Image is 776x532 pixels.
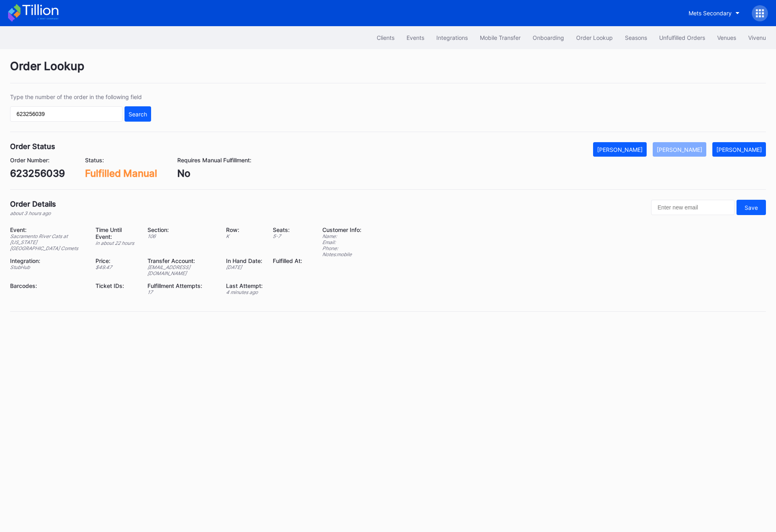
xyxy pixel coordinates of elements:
div: in about 22 hours [95,240,138,246]
div: Type the number of the order in the following field [10,93,151,100]
div: [EMAIL_ADDRESS][DOMAIN_NAME] [147,264,216,276]
input: Enter new email [651,200,735,215]
div: Phone: [322,245,361,251]
button: Venues [711,30,742,45]
input: GT59662 [10,106,122,122]
div: Email: [322,239,361,245]
div: [PERSON_NAME] [657,146,702,153]
div: [PERSON_NAME] [597,146,643,153]
div: Vivenu [748,34,766,41]
div: StubHub [10,264,85,270]
button: Events [400,30,430,45]
div: Name: [322,233,361,239]
div: Section: [147,226,216,233]
div: about 3 hours ago [10,210,56,216]
div: Fulfilled Manual [85,168,157,179]
button: Vivenu [742,30,772,45]
div: Status: [85,157,157,164]
button: Mobile Transfer [474,30,527,45]
div: Clients [377,34,394,41]
div: Order Number: [10,157,65,164]
div: $ 49.47 [95,264,138,270]
div: K [226,233,263,239]
button: Order Lookup [570,30,619,45]
div: Order Status [10,142,55,151]
div: Fulfilled At: [273,257,302,264]
button: Save [737,200,766,215]
div: Save [745,204,758,211]
div: 17 [147,289,216,295]
div: Sacramento River Cats at [US_STATE][GEOGRAPHIC_DATA] Comets [10,233,85,251]
div: Events [407,34,424,41]
div: 5 - 7 [273,233,302,239]
div: Venues [717,34,736,41]
button: Seasons [619,30,653,45]
div: Barcodes: [10,282,85,289]
div: Mobile Transfer [480,34,521,41]
div: No [177,168,251,179]
div: Event: [10,226,85,233]
div: Last Attempt: [226,282,263,289]
button: [PERSON_NAME] [593,142,647,157]
button: [PERSON_NAME] [653,142,706,157]
div: Order Details [10,200,56,208]
div: Requires Manual Fulfillment: [177,157,251,164]
button: Mets Secondary [683,6,746,21]
div: Onboarding [533,34,564,41]
div: Order Lookup [10,59,766,83]
div: [DATE] [226,264,263,270]
button: Search [124,106,151,122]
div: [PERSON_NAME] [716,146,762,153]
div: Ticket IDs: [95,282,138,289]
button: Integrations [430,30,474,45]
div: Customer Info: [322,226,361,233]
button: Clients [371,30,400,45]
div: Order Lookup [576,34,613,41]
div: Unfulfilled Orders [659,34,705,41]
div: In Hand Date: [226,257,263,264]
div: Price: [95,257,138,264]
div: 4 minutes ago [226,289,263,295]
div: Fulfillment Attempts: [147,282,216,289]
div: Notes: mobile [322,251,361,257]
div: Integrations [436,34,468,41]
div: 623256039 [10,168,65,179]
div: 106 [147,233,216,239]
div: Seats: [273,226,302,233]
div: Transfer Account: [147,257,216,264]
div: Time Until Event: [95,226,138,240]
div: Integration: [10,257,85,264]
button: [PERSON_NAME] [712,142,766,157]
button: Unfulfilled Orders [653,30,711,45]
div: Mets Secondary [689,10,732,17]
div: Row: [226,226,263,233]
div: Search [129,111,147,118]
div: Seasons [625,34,647,41]
button: Onboarding [527,30,570,45]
